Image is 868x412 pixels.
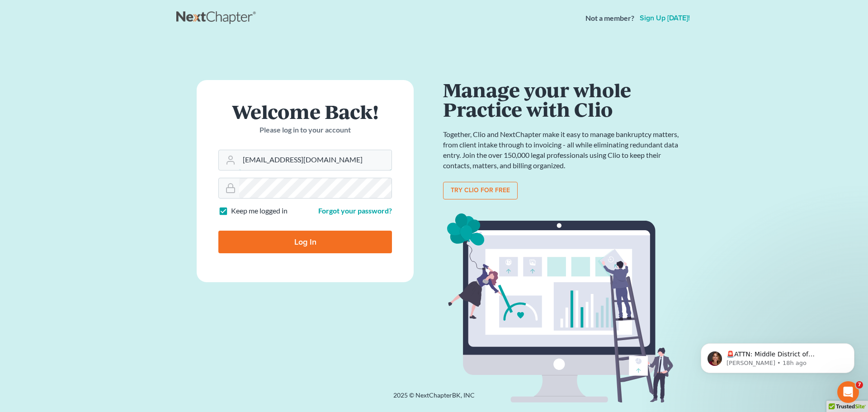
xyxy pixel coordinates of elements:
input: Email Address [239,150,392,170]
a: Forgot your password? [318,206,392,215]
span: 7 [856,381,863,388]
img: clio_bg-1f7fd5e12b4bb4ecf8b57ca1a7e67e4ff233b1f5529bdf2c1c242739b0445cb7.svg [443,210,683,407]
input: Log In [218,231,392,253]
h1: Welcome Back! [218,102,392,121]
strong: Not a member? [585,13,634,24]
h1: Manage your whole Practice with Clio [443,80,683,118]
p: Together, Clio and NextChapter make it easy to manage bankruptcy matters, from client intake thro... [443,129,683,170]
a: Try clio for free [443,182,518,200]
div: 2025 © NextChapterBK, INC [176,391,692,407]
label: Keep me logged in [231,206,288,216]
iframe: Intercom notifications message [687,324,868,388]
iframe: Intercom live chat [837,381,859,403]
a: Sign up [DATE]! [638,14,692,22]
p: Please log in to your account [218,125,392,135]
